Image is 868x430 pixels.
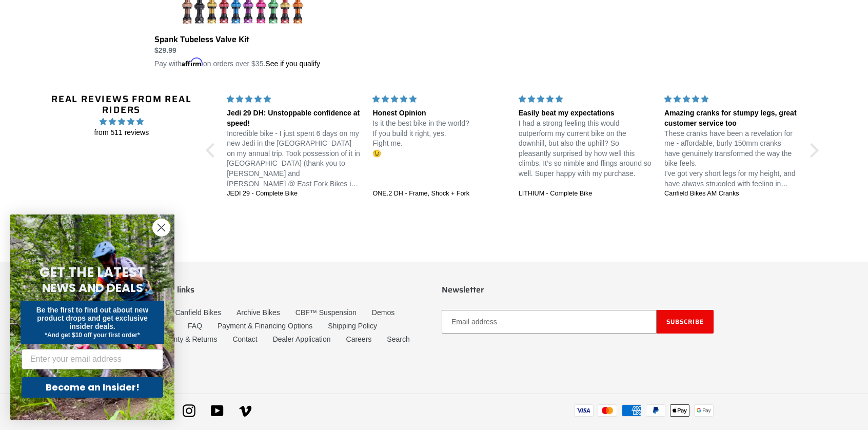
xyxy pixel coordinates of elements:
[218,322,312,330] a: Payment & Financing Options
[154,308,221,317] a: About Canfield Bikes
[442,310,657,334] input: Email address
[387,335,409,343] a: Search
[664,129,798,189] p: These cranks have been a revelation for me - affordable, burly 150mm cranks have genuinely transf...
[154,335,217,343] a: Warranty & Returns
[154,285,426,295] p: Quick links
[664,108,798,128] div: Amazing cranks for stumpy legs, great customer service too
[372,189,506,199] a: ONE.2 DH - Frame, Shock + Fork
[44,94,200,116] h2: Real Reviews from Real Riders
[372,308,394,317] a: Demos
[657,310,714,334] button: Subscribe
[442,285,714,295] p: Newsletter
[328,322,377,330] a: Shipping Policy
[42,280,143,296] span: NEWS AND DEALS
[232,335,257,343] a: Contact
[519,108,652,119] div: Easily beat my expectations
[227,94,360,105] div: 5 stars
[295,308,357,317] a: CBF™ Suspension
[227,108,360,128] div: Jedi 29 DH: Unstoppable confidence at speed!
[666,317,704,326] span: Subscribe
[273,335,331,343] a: Dealer Application
[664,189,798,199] a: Canfield Bikes AM Cranks
[152,219,170,237] button: Close dialog
[22,349,163,369] input: Enter your email address
[22,377,163,398] button: Become an Insider!
[519,94,652,105] div: 5 stars
[188,322,202,330] a: FAQ
[227,129,360,189] p: Incredible bike - I just spent 6 days on my new Jedi in the [GEOGRAPHIC_DATA] on my annual trip. ...
[519,189,652,199] a: LITHIUM - Complete Bike
[372,108,506,119] div: Honest Opinion
[372,119,506,159] p: Is it the best bike in the world? If you build it right, yes. Fight me. 😉
[227,189,360,199] a: JEDI 29 - Complete Bike
[40,263,145,282] span: GET THE LATEST
[372,94,506,105] div: 5 stars
[44,116,200,127] span: 4.96 stars
[346,335,372,343] a: Careers
[519,119,652,179] p: I had a strong feeling this would outperform my current bike on the downhill, but also the uphill...
[44,127,200,138] span: from 511 reviews
[664,94,798,105] div: 5 stars
[236,308,280,317] a: Archive Bikes
[45,331,140,339] span: *And get $10 off your first order*
[36,306,149,330] span: Be the first to find out about new product drops and get exclusive insider deals.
